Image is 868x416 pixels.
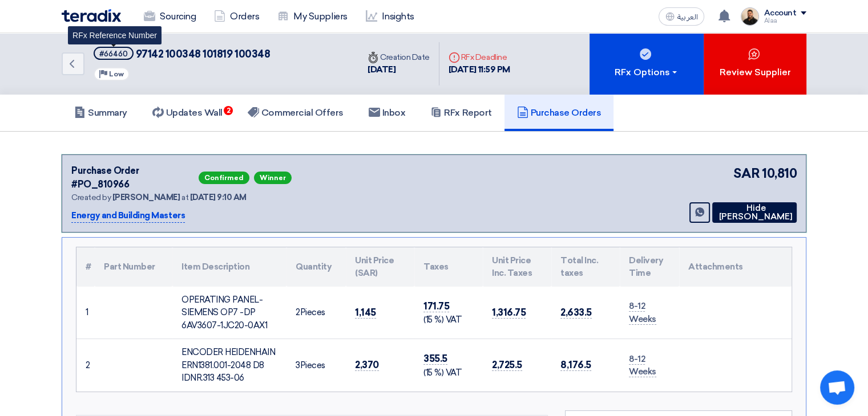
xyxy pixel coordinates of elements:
[135,4,205,29] a: Sourcing
[286,247,346,287] th: Quantity
[357,4,423,29] a: Insights
[762,164,797,183] span: 10,810
[677,13,697,21] span: العربية
[492,359,522,371] span: 2,725.5
[94,47,270,61] h5: 97142 100348 101819 100348
[355,307,376,319] span: 1,145
[62,9,121,22] img: Teradix logo
[430,107,491,119] h5: RFx Report
[109,70,124,78] span: Low
[659,7,704,26] button: العربية
[254,172,292,184] span: Winner
[152,107,223,119] h5: Updates Wall
[368,51,430,63] div: Creation Date
[199,172,249,184] span: Confirmed
[764,18,806,24] div: Alaa
[71,193,111,202] span: Created by
[492,307,526,319] span: 1,316.75
[224,106,233,115] span: 2
[712,202,797,223] button: Hide [PERSON_NAME]
[268,4,356,29] a: My Suppliers
[551,247,620,287] th: Total Inc. taxes
[356,95,418,131] a: Inbox
[517,107,601,119] h5: Purchase Orders
[423,353,447,365] span: 355.5
[560,307,592,319] span: 2,633.5
[71,209,185,223] p: Energy and Building Masters
[504,95,614,131] a: Purchase Orders
[205,4,268,29] a: Orders
[615,66,679,79] div: RFx Options
[418,95,504,131] a: RFx Report
[704,33,806,95] button: Review Supplier
[248,107,344,119] h5: Commercial Offers
[136,48,271,60] span: 97142 100348 101819 100348
[590,33,704,95] button: RFx Options
[76,287,95,339] td: 1
[355,359,379,371] span: 2,370
[286,287,346,339] td: Pieces
[296,307,300,317] span: 2
[76,339,95,391] td: 2
[560,359,591,371] span: 8,176.5
[820,370,854,405] div: Open chat
[76,247,95,287] th: #
[140,95,235,131] a: Updates Wall2
[286,339,346,391] td: Pieces
[449,51,510,63] div: RFx Deadline
[629,354,656,378] span: 8-12 Weeks
[172,247,286,287] th: Item Description
[764,9,796,18] div: Account
[296,360,300,370] span: 3
[181,293,277,332] div: OPERATING PANEL-SIEMENS OP7 -DP 6AV3607-1JC20-0AX1
[741,7,759,26] img: MAA_1717931611039.JPG
[423,300,449,312] span: 171.75
[181,193,188,202] span: at
[629,301,656,325] span: 8-12 Weeks
[181,346,277,385] div: ENCODER HEIDENHAIN ERN1381.001-2048 D8 IDNR.313 453-06
[620,247,679,287] th: Delivery Time
[449,63,510,76] div: [DATE] 11:59 PM
[483,247,551,287] th: Unit Price Inc. Taxes
[74,107,127,119] h5: Summary
[346,247,414,287] th: Unit Price (SAR)
[62,95,140,131] a: Summary
[369,107,406,119] h5: Inbox
[368,63,430,76] div: [DATE]
[733,164,760,183] span: SAR
[190,193,247,202] span: [DATE] 9:10 AM
[679,247,792,287] th: Attachments
[99,50,128,58] div: #66460
[95,247,172,287] th: Part Number
[235,95,356,131] a: Commercial Offers
[71,164,196,191] div: Purchase Order #PO_810966
[423,366,474,380] div: (15 %) VAT
[423,313,474,327] div: (15 %) VAT
[112,193,180,202] span: [PERSON_NAME]
[68,26,162,44] div: RFx Reference Number
[414,247,483,287] th: Taxes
